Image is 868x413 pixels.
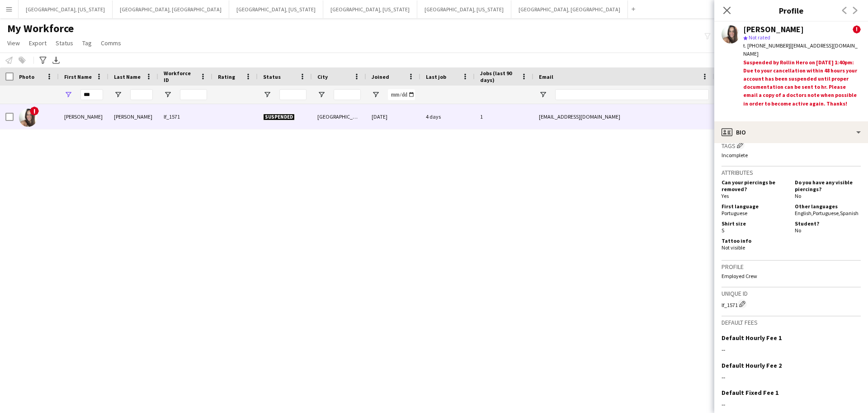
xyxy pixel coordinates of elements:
[372,73,389,80] span: Joined
[25,37,50,49] a: Export
[722,273,861,279] p: Employed Crew
[7,22,74,35] span: My Workforce
[4,37,24,49] a: View
[30,106,39,115] span: !
[158,104,212,129] div: lf_1571
[97,37,125,49] a: Comms
[164,91,172,99] button: Open Filter Menu
[722,400,861,408] div: --
[51,55,61,66] app-action-btn: Export XLSX
[101,39,121,47] span: Comms
[113,0,229,18] button: [GEOGRAPHIC_DATA], [GEOGRAPHIC_DATA]
[180,89,207,100] input: Workforce ID Filter Input
[722,334,782,342] h3: Default Hourly Fee 1
[52,37,77,49] a: Status
[722,168,861,177] h3: Attributes
[19,0,113,18] button: [GEOGRAPHIC_DATA], [US_STATE]
[263,73,281,80] span: Status
[38,55,48,66] app-action-btn: Advanced filters
[29,39,47,47] span: Export
[555,89,709,100] input: Email Filter Input
[19,73,34,80] span: Photo
[722,373,861,381] div: --
[722,210,747,216] span: Portuguese
[263,114,295,120] span: Suspended
[417,0,511,18] button: [GEOGRAPHIC_DATA], [US_STATE]
[795,179,861,192] h5: Do you have any visible piercings?
[279,89,307,100] input: Status Filter Input
[722,227,724,234] span: S
[795,220,861,227] h5: Student?
[82,39,92,47] span: Tag
[714,121,868,143] div: Bio
[56,39,73,47] span: Status
[795,210,813,216] span: English ,
[722,318,861,327] h3: Default fees
[722,299,861,308] div: lf_1571
[722,289,861,298] h3: Unique ID
[334,89,361,100] input: City Filter Input
[722,220,788,227] h5: Shirt size
[533,104,714,129] div: [EMAIL_ADDRESS][DOMAIN_NAME]
[795,227,801,234] span: No
[19,109,37,127] img: Jay Godoy
[130,89,153,100] input: Last Name Filter Input
[722,361,782,370] h3: Default Hourly Fee 2
[722,203,788,210] h5: First language
[795,203,861,210] h5: Other languages
[722,263,861,271] h3: Profile
[853,25,861,34] span: !
[722,389,778,397] h3: Default Fixed Fee 1
[743,42,858,57] span: | [EMAIL_ADDRESS][DOMAIN_NAME]
[164,70,196,83] span: Workforce ID
[813,210,840,216] span: Portuguese ,
[366,104,420,129] div: [DATE]
[80,89,103,100] input: First Name Filter Input
[511,0,628,18] button: [GEOGRAPHIC_DATA], [GEOGRAPHIC_DATA]
[539,91,547,99] button: Open Filter Menu
[218,73,235,80] span: Rating
[114,91,122,99] button: Open Filter Menu
[317,91,325,99] button: Open Filter Menu
[722,192,729,199] span: Yes
[64,73,92,80] span: First Name
[722,346,861,354] div: --
[79,37,95,49] a: Tag
[743,116,861,124] div: [EMAIL_ADDRESS][DOMAIN_NAME]
[722,152,861,158] p: Incomplete
[263,91,271,99] button: Open Filter Menu
[539,73,553,80] span: Email
[420,104,475,129] div: 4 days
[743,25,804,34] div: [PERSON_NAME]
[749,34,770,41] span: Not rated
[714,5,868,16] h3: Profile
[7,39,20,47] span: View
[317,73,328,80] span: City
[722,244,745,251] span: Not visible
[722,237,788,244] h5: Tattoo info
[312,104,366,129] div: [GEOGRAPHIC_DATA]
[795,192,801,199] span: No
[722,179,788,192] h5: Can your piercings be removed?
[64,91,72,99] button: Open Filter Menu
[388,89,415,100] input: Joined Filter Input
[475,104,533,129] div: 1
[108,104,158,129] div: [PERSON_NAME]
[59,104,108,129] div: [PERSON_NAME]
[480,70,517,83] span: Jobs (last 90 days)
[372,91,380,99] button: Open Filter Menu
[840,210,859,216] span: Spanish
[743,42,790,49] span: t. [PHONE_NUMBER]
[229,0,323,18] button: [GEOGRAPHIC_DATA], [US_STATE]
[323,0,417,18] button: [GEOGRAPHIC_DATA], [US_STATE]
[114,73,141,80] span: Last Name
[426,73,446,80] span: Last job
[722,140,861,150] h3: Tags
[743,58,861,118] div: Suspended by Rollin Hero on [DATE] 1:40pm: Due to your cancellation within 48 hours your account ...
